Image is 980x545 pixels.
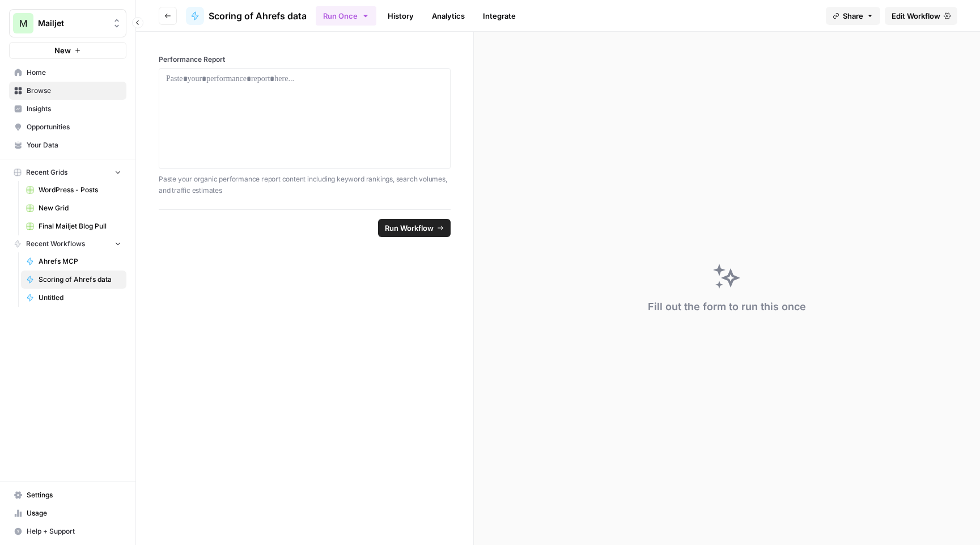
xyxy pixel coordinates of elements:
[38,18,107,29] span: Mailjet
[159,54,451,65] label: Performance Report
[27,490,121,500] span: Settings
[26,239,85,249] span: Recent Workflows
[9,82,126,100] a: Browse
[9,486,126,504] a: Settings
[39,185,121,195] span: WordPress - Posts
[21,217,126,235] a: Final Mailjet Blog Pull
[385,222,434,234] span: Run Workflow
[9,235,126,252] button: Recent Workflows
[27,140,121,150] span: Your Data
[892,10,940,22] span: Edit Workflow
[843,10,863,22] span: Share
[186,7,307,25] a: Scoring of Ahrefs data
[885,7,957,25] a: Edit Workflow
[39,274,121,285] span: Scoring of Ahrefs data
[9,136,126,154] a: Your Data
[826,7,880,25] button: Share
[21,271,126,289] a: Scoring of Ahrefs data
[9,504,126,522] a: Usage
[648,299,806,315] div: Fill out the form to run this once
[9,522,126,540] button: Help + Support
[39,221,121,231] span: Final Mailjet Blog Pull
[27,67,121,78] span: Home
[9,64,126,82] a: Home
[316,6,376,26] button: Run Once
[425,7,472,25] a: Analytics
[27,122,121,132] span: Opportunities
[19,16,27,30] span: M
[39,256,121,267] span: Ahrefs MCP
[27,508,121,518] span: Usage
[378,219,451,237] button: Run Workflow
[21,252,126,271] a: Ahrefs MCP
[209,9,307,23] span: Scoring of Ahrefs data
[26,167,67,178] span: Recent Grids
[27,104,121,114] span: Insights
[9,164,126,181] button: Recent Grids
[39,203,121,213] span: New Grid
[9,118,126,136] a: Opportunities
[21,181,126,199] a: WordPress - Posts
[21,199,126,217] a: New Grid
[27,526,121,536] span: Help + Support
[9,9,126,37] button: Workspace: Mailjet
[39,293,121,303] span: Untitled
[9,100,126,118] a: Insights
[21,289,126,307] a: Untitled
[381,7,421,25] a: History
[159,174,451,196] p: Paste your organic performance report content including keyword rankings, search volumes, and tra...
[476,7,523,25] a: Integrate
[54,45,71,56] span: New
[9,42,126,59] button: New
[27,86,121,96] span: Browse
